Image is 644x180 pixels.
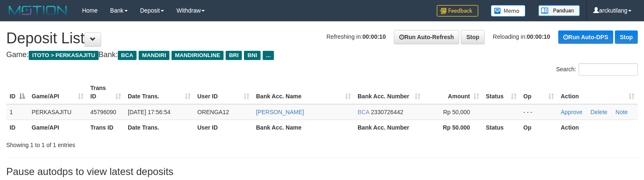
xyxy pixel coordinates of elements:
[253,120,354,135] th: Bank Acc. Name
[253,80,354,104] th: Bank Acc. Name: activate to sort column ascending
[615,30,638,44] a: Stop
[29,51,99,60] span: ITOTO > PERKASAJITU
[124,120,194,135] th: Date Trans.
[263,51,274,60] span: ...
[424,120,482,135] th: Rp 50.000
[371,109,403,115] span: Copy 2330726442 to clipboard
[6,30,638,47] h1: Deposit List
[616,109,628,115] a: Note
[424,80,482,104] th: Amount: activate to sort column ascending
[358,109,369,115] span: BCA
[520,104,557,120] td: - - -
[482,120,520,135] th: Status
[244,51,260,60] span: BNI
[6,51,638,59] h4: Game: Bank:
[558,30,613,44] a: Run Auto-DPS
[491,5,526,17] img: Button%20Memo.svg
[6,137,262,149] div: Showing 1 to 1 of 1 entries
[90,109,116,115] span: 45796090
[6,104,28,120] td: 1
[482,80,520,104] th: Status: activate to sort column ascending
[354,120,424,135] th: Bank Acc. Number
[194,80,253,104] th: User ID: activate to sort column ascending
[326,33,385,40] span: Refreshing in:
[6,120,28,135] th: ID
[28,104,87,120] td: PERKASAJITU
[226,51,242,60] span: BRI
[124,80,194,104] th: Date Trans.: activate to sort column ascending
[579,63,638,76] input: Search:
[520,120,557,135] th: Op
[561,109,582,115] a: Approve
[538,5,580,16] img: panduan.png
[363,33,386,40] strong: 00:00:10
[197,109,229,115] span: ORENGA12
[591,109,607,115] a: Delete
[394,30,459,44] a: Run Auto-Refresh
[28,80,87,104] th: Game/API: activate to sort column ascending
[6,4,70,17] img: MOTION_logo.png
[527,33,550,40] strong: 00:00:10
[139,51,169,60] span: MANDIRI
[437,5,478,17] img: Feedback.jpg
[557,80,638,104] th: Action: activate to sort column ascending
[443,109,470,115] span: Rp 50,000
[118,51,137,60] span: BCA
[354,80,424,104] th: Bank Acc. Number: activate to sort column ascending
[87,120,124,135] th: Trans ID
[6,80,28,104] th: ID: activate to sort column descending
[87,80,124,104] th: Trans ID: activate to sort column ascending
[194,120,253,135] th: User ID
[461,30,485,44] a: Stop
[520,80,557,104] th: Op: activate to sort column ascending
[128,109,170,115] span: [DATE] 17:56:54
[256,109,304,115] a: [PERSON_NAME]
[28,120,87,135] th: Game/API
[6,166,638,177] h3: Pause autodps to view latest deposits
[556,63,638,76] label: Search:
[172,51,224,60] span: MANDIRIONLINE
[557,120,638,135] th: Action
[493,33,550,40] span: Reloading in:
